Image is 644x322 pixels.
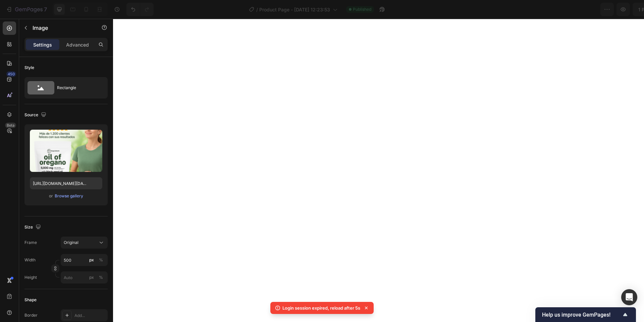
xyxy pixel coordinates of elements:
[24,297,37,303] div: Shape
[61,254,108,266] input: px%
[353,6,371,12] span: Published
[599,3,628,16] button: Publish
[64,240,78,246] span: Original
[621,289,637,305] div: Open Intercom Messenger
[24,274,37,280] label: Height
[256,6,258,13] span: /
[30,130,102,172] img: preview-image
[605,6,622,13] div: Publish
[66,41,89,48] p: Advanced
[61,271,108,283] input: px%
[61,237,108,249] button: Original
[580,7,591,12] span: Save
[542,312,621,318] span: Help us improve GemPages!
[74,313,106,319] div: Add...
[24,65,34,71] div: Style
[24,111,48,120] div: Source
[24,240,37,246] label: Frame
[542,311,629,319] button: Show survey - Help us improve GemPages!
[99,274,103,280] div: %
[575,3,597,16] button: Save
[88,256,96,264] button: %
[44,5,47,13] p: 7
[259,6,330,13] span: Product Page - [DATE] 12:23:53
[89,274,94,280] div: px
[57,80,98,95] div: Rectangle
[33,24,90,32] p: Image
[24,257,36,263] label: Width
[99,257,103,263] div: %
[513,6,557,13] span: 1 product assigned
[113,19,644,322] iframe: Design area
[88,273,96,281] button: %
[5,123,16,128] div: Beta
[6,71,16,77] div: 450
[126,3,154,16] div: Undo/Redo
[55,193,83,199] div: Browse gallery
[30,177,102,189] input: https://example.com/image.jpg
[49,192,53,200] span: or
[33,41,52,48] p: Settings
[24,223,42,232] div: Size
[54,193,84,199] button: Browse gallery
[24,312,38,318] div: Border
[97,256,105,264] button: px
[507,3,572,16] button: 1 product assigned
[3,3,50,16] button: 7
[282,305,360,311] p: Login session expired, reload after 5s
[97,273,105,281] button: px
[89,257,94,263] div: px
